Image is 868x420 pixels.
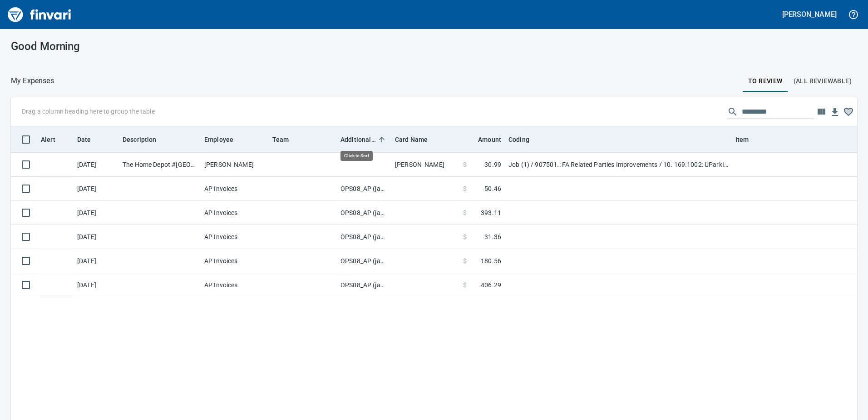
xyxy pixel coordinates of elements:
span: $ [463,232,467,241]
span: Employee [204,134,245,145]
span: Description [123,134,157,145]
td: [DATE] [74,153,119,177]
span: Coding [508,134,529,145]
td: OPS08_AP (janettep, samr) [337,249,391,273]
td: OPS08_AP (janettep, samr) [337,201,391,225]
span: $ [463,160,467,169]
span: (All Reviewable) [794,75,852,87]
h5: [PERSON_NAME] [782,10,837,19]
td: [PERSON_NAME] [201,153,269,177]
td: Job (1) / 907501.: FA Related Parties Improvements / 10. 169.1002: UParkIt Vancouver Misc. Projec... [505,153,732,177]
nav: breadcrumb [11,75,54,86]
td: AP Invoices [201,225,269,249]
span: Item [735,134,749,145]
h3: Good Morning [11,40,278,53]
span: $ [463,256,467,265]
span: Team [272,134,301,145]
span: To Review [748,75,783,87]
span: 393.11 [481,208,501,217]
span: Additional Reviewer [340,134,376,145]
span: Employee [204,134,233,145]
span: Alert [41,134,67,145]
span: $ [463,208,467,217]
span: Description [123,134,168,145]
button: Choose columns to display [814,105,828,119]
td: OPS08_AP (janettep, samr) [337,177,391,201]
td: AP Invoices [201,273,269,297]
td: [DATE] [74,225,119,249]
span: 30.99 [484,160,501,169]
span: 50.46 [484,184,501,193]
td: [DATE] [74,273,119,297]
span: 180.56 [481,256,501,265]
p: Drag a column heading here to group the table [22,107,155,116]
span: Amount [466,134,501,145]
img: Finvari [5,4,74,25]
td: [DATE] [74,201,119,225]
td: AP Invoices [201,249,269,273]
td: [DATE] [74,177,119,201]
span: Date [77,134,91,145]
button: [PERSON_NAME] [780,7,839,21]
td: OPS08_AP (janettep, samr) [337,225,391,249]
button: Download Table [828,105,842,119]
span: Coding [508,134,541,145]
span: Additional Reviewer [340,134,388,145]
td: [PERSON_NAME] [391,153,459,177]
td: AP Invoices [201,201,269,225]
span: Alert [41,134,55,145]
td: OPS08_AP (janettep, samr) [337,273,391,297]
td: [DATE] [74,249,119,273]
span: 31.36 [484,232,501,241]
span: Item [735,134,761,145]
span: Team [272,134,289,145]
td: The Home Depot #[GEOGRAPHIC_DATA] [119,153,201,177]
span: $ [463,184,467,193]
span: Amount [478,134,501,145]
span: Card Name [395,134,439,145]
button: Column choices favorited. Click to reset to default [842,105,855,119]
span: Date [77,134,103,145]
td: AP Invoices [201,177,269,201]
span: 406.29 [481,280,501,290]
span: $ [463,280,467,290]
span: Card Name [395,134,428,145]
p: My Expenses [11,75,54,86]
